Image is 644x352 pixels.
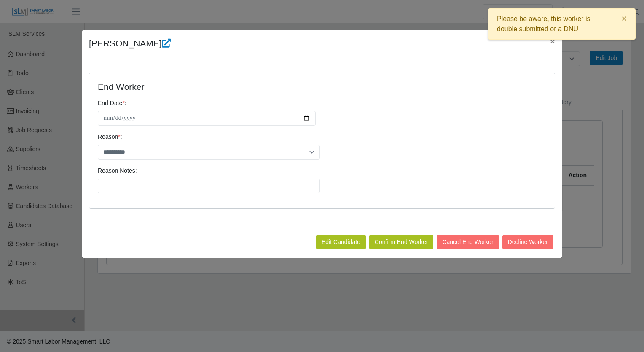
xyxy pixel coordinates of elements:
[98,81,431,92] h4: End Worker
[89,37,171,50] h4: [PERSON_NAME]
[488,8,636,40] div: Please be aware, this worker is double submitted or a DNU
[502,235,553,249] button: Decline Worker
[98,99,126,108] label: End Date :
[369,235,434,249] button: Confirm End Worker
[98,133,122,141] label: Reason :
[98,166,137,175] label: Reason Notes:
[437,235,499,249] button: Cancel End Worker
[316,235,366,249] a: Edit Candidate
